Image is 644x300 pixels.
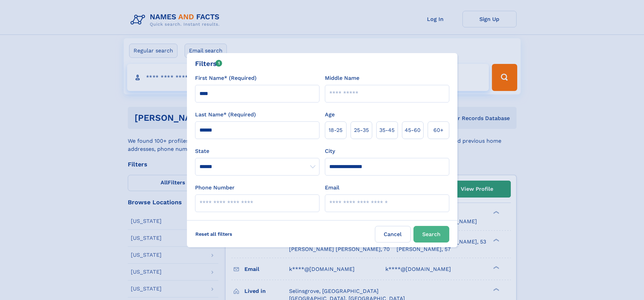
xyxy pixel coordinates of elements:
span: 25‑35 [354,126,369,134]
label: State [195,147,319,155]
label: Middle Name [325,74,359,82]
span: 18‑25 [329,126,342,134]
label: Phone Number [195,184,235,192]
span: 60+ [433,126,444,134]
label: Email [325,184,339,192]
label: Age [325,111,335,119]
span: 45‑60 [405,126,421,134]
label: First Name* (Required) [195,74,257,82]
button: Search [413,226,449,243]
label: Cancel [375,226,411,243]
div: Filters [195,59,222,69]
label: Reset all filters [191,226,237,242]
label: Last Name* (Required) [195,111,256,119]
label: City [325,147,335,155]
span: 35‑45 [379,126,395,134]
